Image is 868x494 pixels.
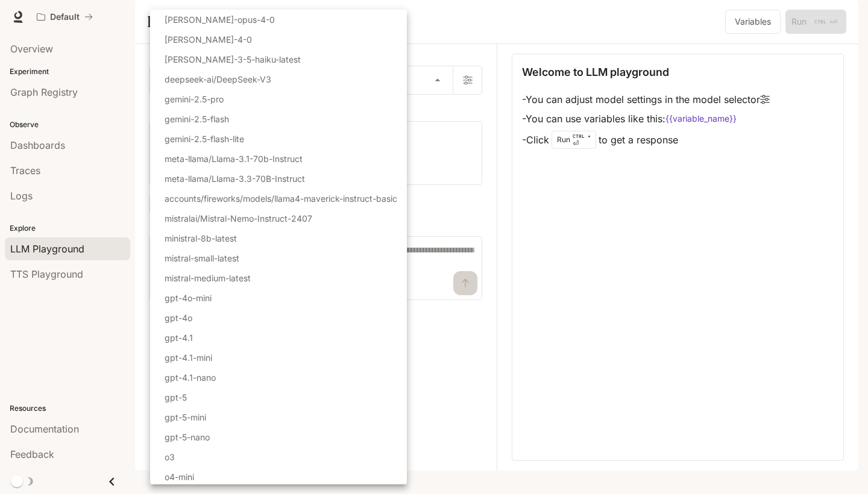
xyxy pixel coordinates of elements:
[165,93,224,105] p: gemini-2.5-pro
[165,471,194,483] p: o4-mini
[165,13,275,26] p: [PERSON_NAME]-opus-4-0
[165,172,305,185] p: meta-llama/Llama-3.3-70B-Instruct
[165,331,193,344] p: gpt-4.1
[165,133,244,145] p: gemini-2.5-flash-lite
[165,292,212,304] p: gpt-4o-mini
[165,33,252,46] p: [PERSON_NAME]-4-0
[165,252,239,264] p: mistral-small-latest
[165,431,210,443] p: gpt-5-nano
[165,232,237,245] p: ministral-8b-latest
[165,391,187,404] p: gpt-5
[165,113,229,125] p: gemini-2.5-flash
[165,351,212,364] p: gpt-4.1-mini
[165,152,303,165] p: meta-llama/Llama-3.1-70b-Instruct
[165,371,216,384] p: gpt-4.1-nano
[165,451,175,463] p: o3
[165,411,206,424] p: gpt-5-mini
[165,73,271,86] p: deepseek-ai/DeepSeek-V3
[165,272,251,284] p: mistral-medium-latest
[165,192,397,205] p: accounts/fireworks/models/llama4-maverick-instruct-basic
[165,311,192,324] p: gpt-4o
[165,53,301,66] p: [PERSON_NAME]-3-5-haiku-latest
[165,212,312,225] p: mistralai/Mistral-Nemo-Instruct-2407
